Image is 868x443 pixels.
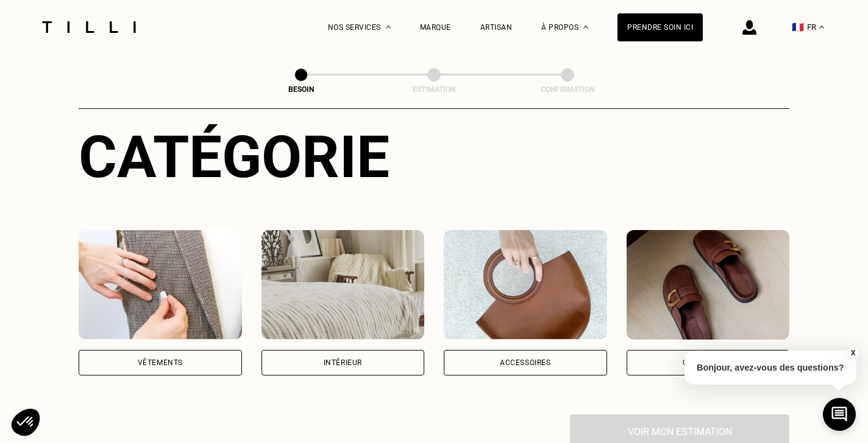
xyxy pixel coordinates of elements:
div: Estimation [373,85,495,94]
div: Accessoires [500,359,551,366]
img: Menu déroulant à propos [583,26,588,29]
div: Confirmation [507,85,628,94]
img: icône connexion [742,20,756,35]
img: Menu déroulant [386,26,391,29]
span: 🇫🇷 [792,21,804,33]
a: Artisan [480,23,513,32]
img: Logo du service de couturière Tilli [38,21,140,33]
a: Marque [420,23,451,32]
img: Intérieur [261,230,425,340]
button: X [847,346,859,360]
div: Vêtements [138,359,183,366]
div: Besoin [240,85,362,94]
div: Intérieur [324,359,362,366]
img: Vêtements [79,230,242,340]
a: Prendre soin ici [617,13,703,41]
p: Bonjour, avez-vous des questions? [685,351,856,385]
div: Chaussures [683,359,733,366]
img: Chaussures [627,230,790,340]
img: menu déroulant [819,26,824,29]
div: Catégorie [79,123,789,191]
img: Accessoires [444,230,607,340]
